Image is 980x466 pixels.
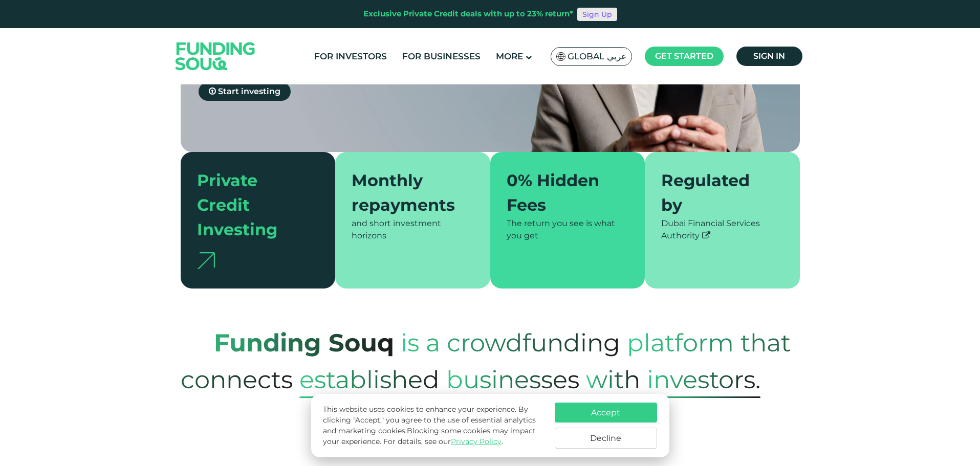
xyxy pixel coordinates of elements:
img: SA Flag [556,52,565,61]
span: Start investing [218,86,280,96]
span: More [496,51,523,61]
span: platform that connects [181,318,791,405]
a: For Investors [312,48,389,65]
p: This website uses cookies to enhance your experience. By clicking "Accept," you agree to the use ... [323,404,544,447]
span: is a crowdfunding [401,318,620,368]
button: Accept [555,403,657,423]
a: Sign in [736,47,802,66]
a: For Businesses [400,48,483,65]
div: The return you see is what you get [507,217,629,242]
div: Exclusive Private Credit deals with up to 23% return* [363,8,573,20]
div: 0% Hidden Fees [507,168,617,217]
img: arrow [197,252,215,269]
div: Private Credit Investing [197,168,307,242]
strong: Funding Souq [214,328,394,358]
img: Logo [165,30,266,82]
div: Regulated by [661,168,771,217]
button: Decline [555,428,657,449]
span: Blocking some cookies may impact your experience. [323,426,536,446]
span: For details, see our . [383,437,503,446]
a: Sign Up [577,8,617,21]
a: Privacy Policy [451,437,502,446]
span: Sign in [753,51,785,61]
span: Investors. [647,361,760,398]
span: with [586,354,640,405]
span: Businesses [446,361,579,398]
span: Global عربي [568,51,626,62]
span: Get started [655,51,713,61]
div: and short investment horizons [352,217,474,242]
span: established [299,361,440,398]
div: Dubai Financial Services Authority [661,217,783,242]
a: Start investing [199,82,291,101]
div: Monthly repayments [352,168,462,217]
